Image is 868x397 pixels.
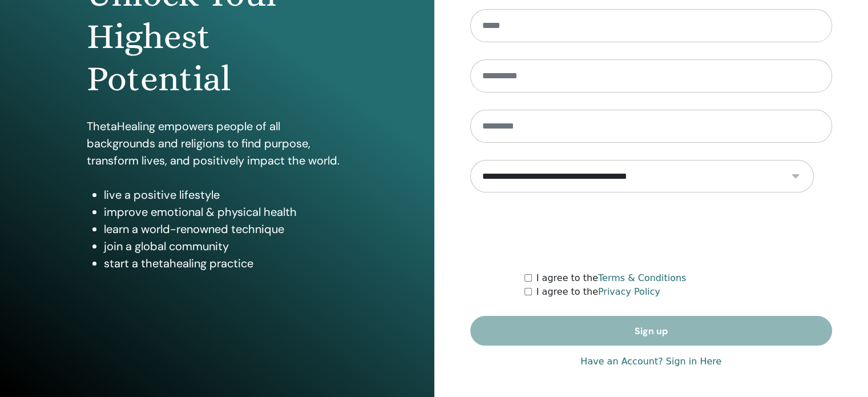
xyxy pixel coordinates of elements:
[536,285,660,299] label: I agree to the
[104,186,348,203] li: live a positive lifestyle
[598,272,686,283] a: Terms & Conditions
[536,271,687,285] label: I agree to the
[104,238,348,255] li: join a global community
[104,255,348,272] li: start a thetahealing practice
[598,286,660,297] a: Privacy Policy
[564,210,738,254] iframe: reCAPTCHA
[87,118,348,169] p: ThetaHealing empowers people of all backgrounds and religions to find purpose, transform lives, a...
[580,355,721,368] a: Have an Account? Sign in Here
[104,220,348,238] li: learn a world-renowned technique
[104,203,348,220] li: improve emotional & physical health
